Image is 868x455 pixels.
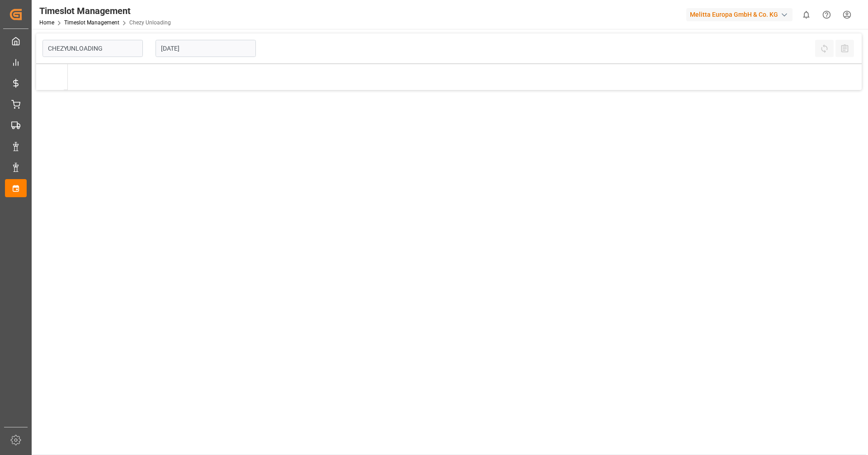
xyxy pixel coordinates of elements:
button: Melitta Europa GmbH & Co. KG [686,6,796,23]
input: DD-MM-YYYY [156,40,256,57]
a: Home [39,19,54,26]
button: show 0 new notifications [796,5,816,25]
a: Timeslot Management [64,19,119,26]
button: Help Center [816,5,837,25]
div: Melitta Europa GmbH & Co. KG [686,8,793,21]
div: Timeslot Management [39,4,171,18]
input: Type to search/select [42,40,143,57]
